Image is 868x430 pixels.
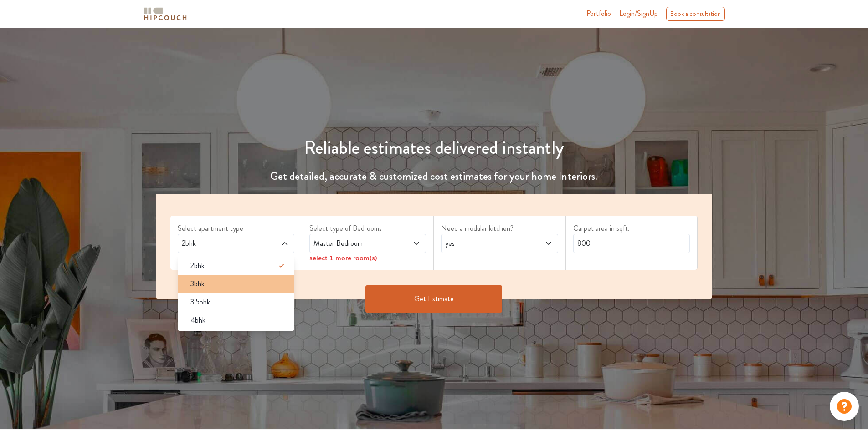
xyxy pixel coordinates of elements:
label: Select type of Bedrooms [309,223,426,234]
h1: Reliable estimates delivered instantly [150,137,718,159]
label: Need a modular kitchen? [441,223,558,234]
a: Portfolio [586,8,611,19]
label: Carpet area in sqft. [573,223,690,234]
input: Enter area sqft [573,234,690,253]
h4: Get detailed, accurate & customized cost estimates for your home Interiors. [150,170,718,183]
span: 3bhk [190,278,205,289]
span: 3.5bhk [190,297,210,308]
img: logo-horizontal.svg [143,6,188,22]
span: 4bhk [190,315,205,326]
span: Login/SignUp [619,8,658,19]
label: Select apartment type [178,223,294,234]
span: Master Bedroom [312,238,393,249]
span: yes [443,238,525,249]
span: logo-horizontal.svg [143,4,188,24]
span: 2bhk [190,260,205,271]
div: select 1 more room(s) [309,253,426,263]
span: 2bhk [180,238,262,249]
div: Book a consultation [666,7,725,21]
button: Get Estimate [365,285,502,313]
